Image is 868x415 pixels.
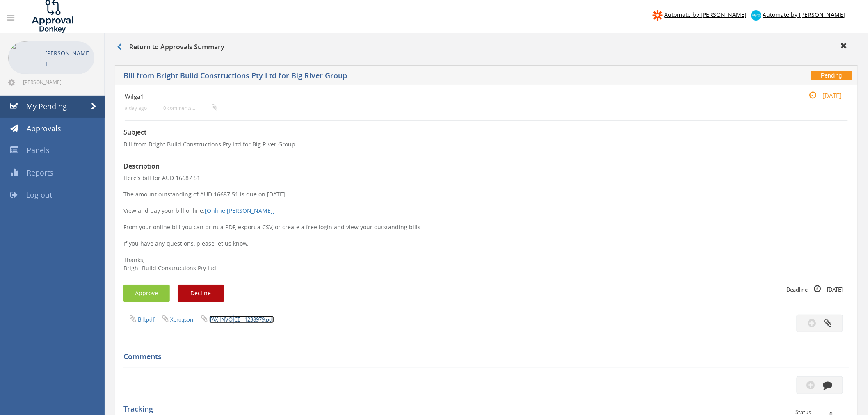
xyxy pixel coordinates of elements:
[123,72,633,82] h5: Bill from Bright Build Constructions Pty Ltd for Big River Group
[209,316,274,323] a: TAX INVOICE - 1238979.pdf
[205,207,275,214] a: [Online [PERSON_NAME]]
[811,71,852,80] span: Pending
[665,11,747,18] span: Automate by [PERSON_NAME]
[763,11,845,18] span: Automate by [PERSON_NAME]
[653,10,663,21] img: zapier-logomark.png
[123,174,849,272] p: Here's bill for AUD 16687.51. The amount outstanding of AUD 16687.51 is due on [DATE]. View and p...
[123,163,849,170] h3: Description
[787,285,843,294] small: Deadline [DATE]
[796,409,843,415] div: Status
[27,145,50,155] span: Panels
[27,168,53,178] span: Reports
[801,91,842,100] small: [DATE]
[125,105,147,111] small: a day ago
[123,140,849,148] p: Bill from Bright Build Constructions Pty Ltd for Big River Group
[178,285,224,302] button: Decline
[123,129,849,136] h3: Subject
[125,93,727,100] h4: Wilga1
[45,48,90,68] p: [PERSON_NAME]
[26,190,52,200] span: Log out
[751,10,761,21] img: xero-logo.png
[170,316,193,323] a: Xero.json
[23,79,93,85] span: [PERSON_NAME][EMAIL_ADDRESS][DOMAIN_NAME]
[123,405,843,413] h5: Tracking
[117,43,224,51] h3: Return to Approvals Summary
[123,353,843,361] h5: Comments
[123,285,170,302] button: Approve
[27,123,61,133] span: Approvals
[138,316,154,323] a: Bill.pdf
[26,101,67,111] span: My Pending
[163,105,217,111] small: 0 comments...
